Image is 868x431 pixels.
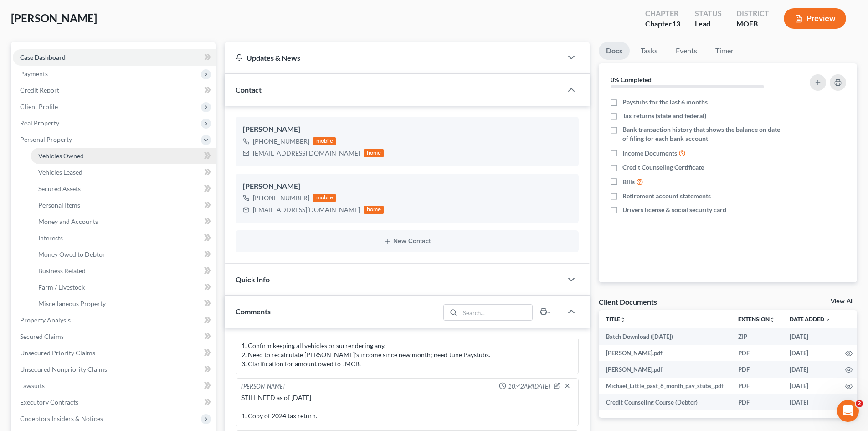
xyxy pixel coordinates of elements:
[460,305,533,320] input: Search...
[20,119,59,127] span: Real Property
[38,152,84,160] span: Vehicles Owned
[31,296,216,312] a: Miscellaneous Property
[13,394,216,410] a: Executory Contracts
[31,230,216,246] a: Interests
[508,382,550,391] span: 10:42AM[DATE]
[20,398,78,406] span: Executory Contracts
[11,11,97,25] span: [PERSON_NAME]
[622,205,726,214] span: Drivers license & social security card
[599,394,731,410] td: Credit Counseling Course (Debtor)
[20,349,95,357] span: Unsecured Priority Claims
[313,137,336,145] div: mobile
[20,86,59,94] span: Credit Report
[782,378,838,394] td: [DATE]
[236,85,262,94] span: Contact
[782,394,838,410] td: [DATE]
[599,361,731,378] td: [PERSON_NAME].pdf
[20,382,45,389] span: Lawsuits
[599,297,657,306] div: Client Documents
[253,205,360,214] div: [EMAIL_ADDRESS][DOMAIN_NAME]
[622,177,635,187] span: Bills
[695,19,722,29] div: Lead
[253,149,360,158] div: [EMAIL_ADDRESS][DOMAIN_NAME]
[599,328,731,345] td: Batch Download ([DATE])
[364,149,384,157] div: home
[38,201,80,209] span: Personal Items
[645,19,680,29] div: Chapter
[731,345,782,361] td: PDF
[38,283,85,291] span: Farm / Livestock
[31,148,216,164] a: Vehicles Owned
[243,181,571,192] div: [PERSON_NAME]
[31,197,216,213] a: Personal Items
[782,328,838,345] td: [DATE]
[20,103,58,110] span: Client Profile
[236,53,551,62] div: Updates & News
[20,316,71,324] span: Property Analysis
[236,307,271,316] span: Comments
[708,42,741,60] a: Timer
[241,393,573,421] div: STILL NEED as of [DATE] 1. Copy of 2024 tax return.
[633,42,665,60] a: Tasks
[13,361,216,378] a: Unsecured Nonpriority Claims
[38,250,105,258] span: Money Owed to Debtor
[38,267,86,275] span: Business Related
[738,316,775,322] a: Extensionunfold_more
[20,70,48,78] span: Payments
[38,300,106,307] span: Miscellaneous Property
[831,298,853,305] a: View All
[606,316,626,322] a: Titleunfold_more
[731,394,782,410] td: PDF
[20,135,72,143] span: Personal Property
[622,125,785,143] span: Bank transaction history that shows the balance on date of filing for each bank account
[672,19,680,28] span: 13
[856,400,863,407] span: 2
[599,345,731,361] td: [PERSON_NAME].pdf
[253,137,309,146] div: [PHONE_NUMBER]
[38,234,63,242] span: Interests
[13,378,216,394] a: Lawsuits
[599,42,630,60] a: Docs
[364,206,384,214] div: home
[31,164,216,181] a: Vehicles Leased
[620,317,626,322] i: unfold_more
[622,192,711,201] span: Retirement account statements
[782,361,838,378] td: [DATE]
[236,275,270,284] span: Quick Info
[38,185,81,192] span: Secured Assets
[13,82,216,99] a: Credit Report
[20,53,66,61] span: Case Dashboard
[622,111,706,120] span: Tax returns (state and federal)
[622,149,677,158] span: Income Documents
[313,194,336,202] div: mobile
[668,42,704,60] a: Events
[825,317,831,322] i: expand_more
[31,279,216,296] a: Farm / Livestock
[20,415,103,422] span: Codebtors Insiders & Notices
[13,345,216,361] a: Unsecured Priority Claims
[782,345,838,361] td: [DATE]
[695,8,722,19] div: Status
[731,328,782,345] td: ZIP
[622,163,704,172] span: Credit Counseling Certificate
[736,8,769,19] div: District
[241,382,285,391] div: [PERSON_NAME]
[243,124,571,135] div: [PERSON_NAME]
[599,378,731,394] td: Michael_Little_past_6_month_pay_stubs_.pdf
[241,323,573,369] div: STILL NEED as of [DATE] 1. Confirm keeping all vehicles or surrendering any. 2. Need to recalcula...
[243,238,571,245] button: New Contact
[611,76,652,83] strong: 0% Completed
[622,98,708,107] span: Paystubs for the last 6 months
[770,317,775,322] i: unfold_more
[31,181,216,197] a: Secured Assets
[731,361,782,378] td: PDF
[20,365,107,373] span: Unsecured Nonpriority Claims
[38,218,98,225] span: Money and Accounts
[13,49,216,66] a: Case Dashboard
[645,8,680,19] div: Chapter
[736,19,769,29] div: MOEB
[31,246,216,263] a: Money Owed to Debtor
[31,263,216,279] a: Business Related
[790,316,831,322] a: Date Added expand_more
[31,213,216,230] a: Money and Accounts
